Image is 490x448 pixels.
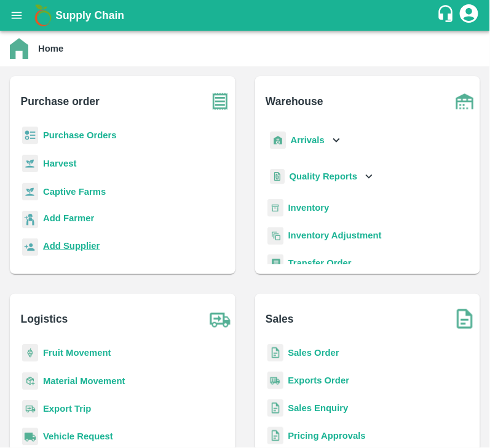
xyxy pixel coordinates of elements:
a: Harvest [43,159,76,168]
a: Exports Order [288,375,350,385]
img: whArrival [270,132,286,149]
b: Add Supplier [43,241,100,251]
img: farmer [22,211,38,229]
img: vehicle [22,428,38,446]
a: Supply Chain [55,7,437,24]
div: Arrivals [267,127,344,154]
b: Purchase order [21,93,100,110]
img: sales [267,344,283,362]
a: Inventory Adjustment [288,230,382,240]
a: Fruit Movement [43,348,111,358]
img: fruit [22,344,38,362]
a: Material Movement [43,376,125,386]
img: material [22,372,38,390]
img: home [10,38,28,59]
img: whTransfer [267,254,283,272]
div: customer-support [437,4,458,26]
img: shipments [267,372,283,390]
b: Warehouse [266,93,323,110]
b: Supply Chain [55,9,124,22]
img: qualityReport [270,169,285,184]
a: Transfer Order [288,258,352,268]
img: delivery [22,400,38,418]
b: Logistics [21,310,68,328]
img: purchase [205,86,235,117]
img: truck [205,304,235,334]
a: Captive Farms [43,187,106,197]
b: Arrivals [291,135,325,145]
a: Inventory [288,203,330,213]
img: whInventory [267,199,283,217]
img: soSales [449,304,480,334]
img: harvest [22,154,38,173]
b: Add Farmer [43,213,94,223]
div: Quality Reports [267,164,376,189]
a: Add Farmer [43,211,94,228]
a: Sales Enquiry [288,403,349,413]
div: account of current user [458,2,480,28]
b: Quality Reports [290,171,358,181]
a: Export Trip [43,404,91,414]
b: Sales [266,310,294,328]
img: logo [31,3,55,28]
img: sales [267,399,283,417]
img: warehouse [449,86,480,117]
a: Vehicle Request [43,431,113,441]
button: open drawer [2,1,31,29]
img: reciept [22,127,38,144]
a: Sales Order [288,348,339,358]
a: Add Supplier [43,239,100,256]
img: supplier [22,238,38,256]
img: harvest [22,183,38,201]
img: sales [267,427,283,445]
a: Pricing Approvals [288,431,366,441]
a: Purchase Orders [43,130,117,140]
b: Home [38,44,63,53]
img: inventory [267,227,283,245]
